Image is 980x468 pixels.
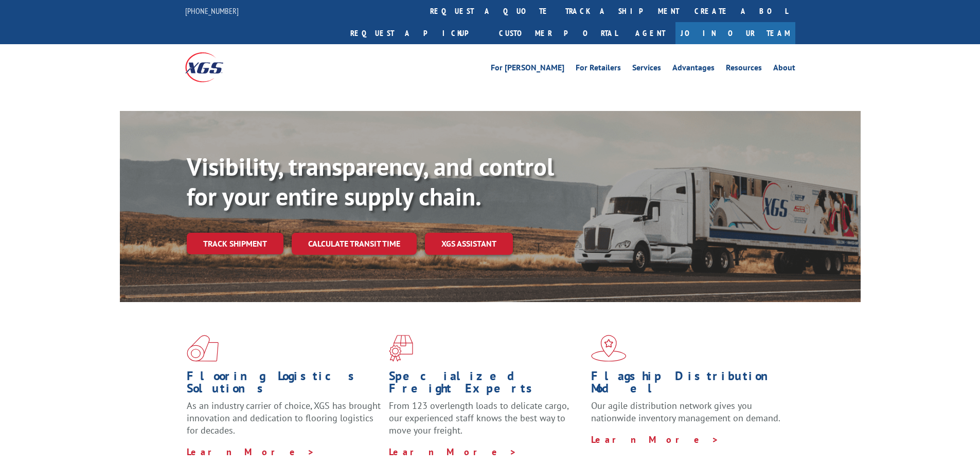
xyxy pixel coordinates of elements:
[185,6,239,16] a: [PHONE_NUMBER]
[389,335,413,362] img: xgs-icon-focused-on-flooring-red
[389,400,583,445] p: From 123 overlength loads to delicate cargo, our experienced staff knows the best way to move you...
[632,64,661,75] a: Services
[491,22,625,44] a: Customer Portal
[726,64,762,75] a: Resources
[625,22,675,44] a: Agent
[187,151,554,212] b: Visibility, transparency, and control for your entire supply chain.
[591,400,780,424] span: Our agile distribution network gives you nationwide inventory management on demand.
[389,446,517,458] a: Learn More >
[591,370,786,400] h1: Flagship Distribution Model
[389,370,583,400] h1: Specialized Freight Experts
[187,233,283,254] a: Track shipment
[773,64,795,75] a: About
[491,64,564,75] a: For [PERSON_NAME]
[343,22,491,44] a: Request a pickup
[187,446,315,458] a: Learn More >
[187,370,381,400] h1: Flooring Logistics Solutions
[675,22,795,44] a: Join Our Team
[591,335,627,362] img: xgs-icon-flagship-distribution-model-red
[292,233,417,255] a: Calculate transit time
[187,335,219,362] img: xgs-icon-total-supply-chain-intelligence-red
[591,434,719,445] a: Learn More >
[672,64,715,75] a: Advantages
[187,400,381,436] span: As an industry carrier of choice, XGS has brought innovation and dedication to flooring logistics...
[425,233,513,255] a: XGS ASSISTANT
[576,64,621,75] a: For Retailers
